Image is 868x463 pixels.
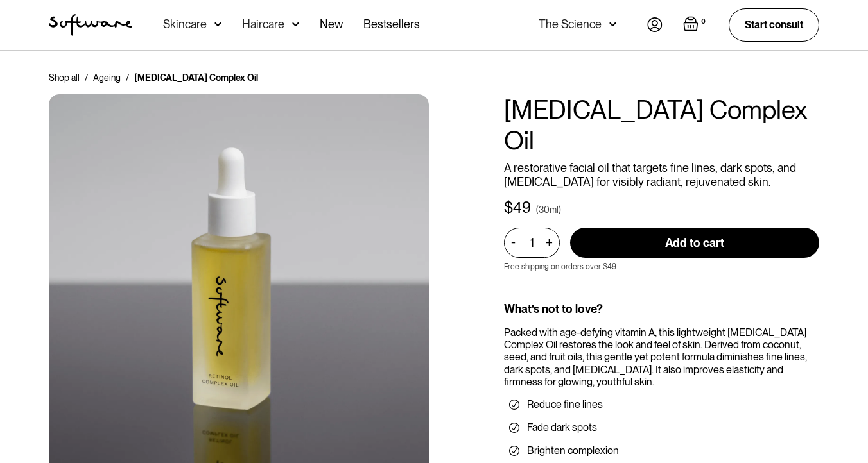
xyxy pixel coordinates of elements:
[509,398,814,411] li: Reduce fine lines
[504,302,819,316] div: What’s not to love?
[504,326,819,388] div: Packed with age-defying vitamin A, this lightweight [MEDICAL_DATA] Complex Oil restores the look ...
[49,14,132,36] a: home
[509,421,814,434] li: Fade dark spots
[163,18,207,31] div: Skincare
[126,71,129,84] div: /
[542,235,556,250] div: +
[49,71,80,84] a: Shop all
[729,8,819,41] a: Start consult
[504,262,616,271] p: Free shipping on orders over $49
[536,203,561,216] div: (30ml)
[85,71,88,84] div: /
[214,18,221,31] img: arrow down
[49,14,132,36] img: Software Logo
[511,235,519,249] div: -
[134,71,258,84] div: [MEDICAL_DATA] Complex Oil
[504,199,513,217] div: $
[93,71,121,84] a: Ageing
[699,16,708,28] div: 0
[504,94,819,156] h1: [MEDICAL_DATA] Complex Oil
[539,18,602,31] div: The Science
[504,161,819,189] p: A restorative facial oil that targets fine lines, dark spots, and [MEDICAL_DATA] for visibly radi...
[292,18,299,31] img: arrow down
[609,18,616,31] img: arrow down
[242,18,284,31] div: Haircare
[513,199,531,217] div: 49
[570,228,819,258] input: Add to cart
[509,444,814,457] li: Brighten complexion
[683,16,708,34] a: Open empty cart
